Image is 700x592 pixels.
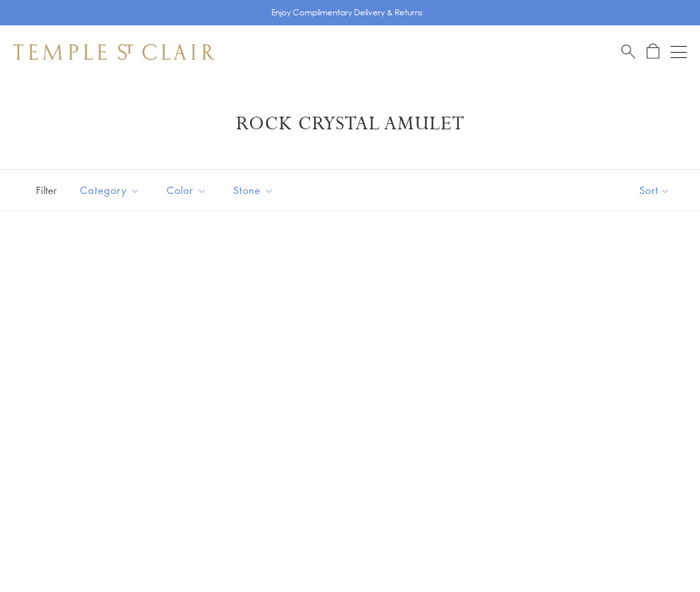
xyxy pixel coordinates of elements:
[157,175,217,205] button: Color
[647,43,659,60] a: Open Shopping Bag
[621,43,635,60] a: Search
[73,182,150,199] span: Category
[227,182,284,199] span: Stone
[271,6,423,19] p: Enjoy Complimentary Delivery & Returns
[160,182,217,199] span: Color
[33,112,667,136] h1: Rock Crystal Amulet
[223,175,284,205] button: Stone
[671,44,687,60] button: Open navigation
[609,170,700,211] button: Show sort by
[70,175,150,205] button: Category
[13,44,215,60] img: Temple St. Clair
